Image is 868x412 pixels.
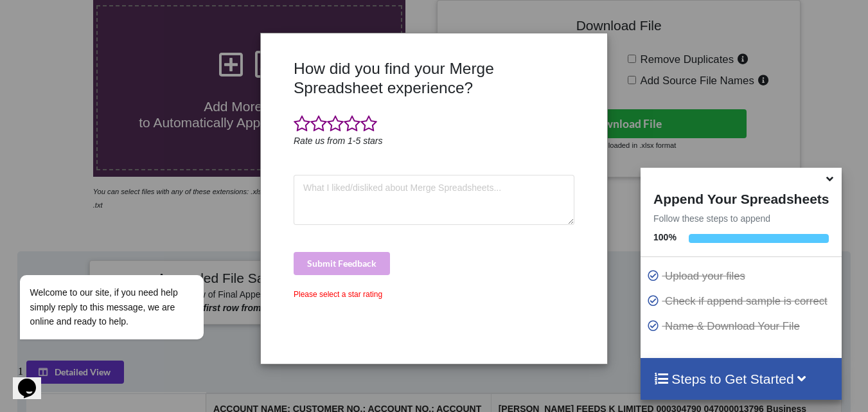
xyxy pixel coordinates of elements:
[653,232,677,242] b: 100 %
[641,188,842,207] h4: Append Your Spreadsheets
[13,202,244,354] iframe: chat widget
[294,289,574,300] div: Please select a star rating
[294,59,574,97] h3: How did you find your Merge Spreadsheet experience?
[294,136,383,146] i: Rate us from 1-5 stars
[647,268,838,284] p: Upload your files
[13,361,54,399] iframe: chat widget
[641,212,842,225] p: Follow these steps to append
[647,318,838,334] p: Name & Download Your File
[653,371,829,387] h4: Steps to Get Started
[647,293,838,309] p: Check if append sample is correct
